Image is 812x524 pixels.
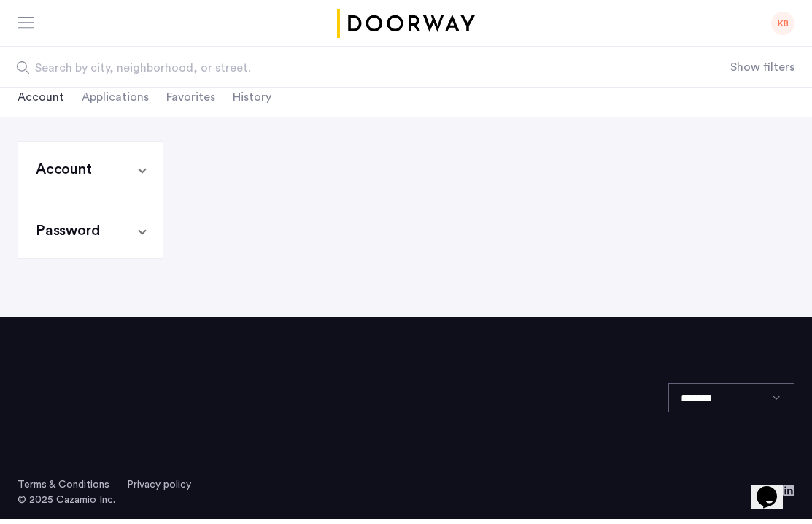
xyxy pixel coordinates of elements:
[335,9,478,38] img: logo
[18,495,115,505] span: © 2025 Cazamio Inc.
[18,77,64,117] li: Account
[36,159,92,180] i: Account
[233,77,271,117] li: History
[668,383,794,412] select: Language select
[18,477,109,492] a: Terms and conditions
[730,58,794,76] button: Show or hide filters
[166,77,215,117] li: Favorites
[18,142,163,197] mat-expansion-panel-header: Account
[751,466,797,509] iframe: chat widget
[18,203,163,258] mat-expansion-panel-header: Password
[335,9,478,38] a: Cazamio logo
[771,12,794,35] div: KB
[35,59,619,77] span: Search by city, neighborhood, or street.
[127,477,191,492] a: Privacy policy
[36,220,100,241] i: Password
[82,77,149,117] li: Applications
